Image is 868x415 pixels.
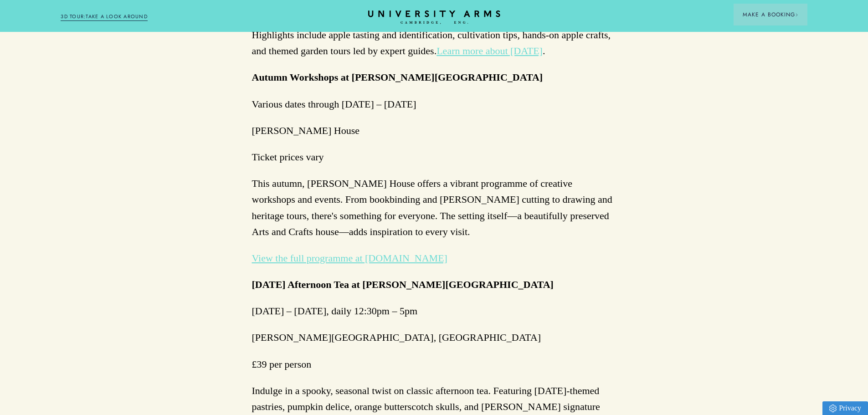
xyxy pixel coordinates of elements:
p: [PERSON_NAME][GEOGRAPHIC_DATA], [GEOGRAPHIC_DATA] [252,329,616,345]
span: Make a Booking [743,10,798,19]
p: [DATE] – [DATE], daily 12:30pm – 5pm [252,303,616,319]
p: Various dates through [DATE] – [DATE] [252,96,616,112]
a: Home [368,10,500,25]
p: Highlights include apple tasting and identification, cultivation tips, hands-on apple crafts, and... [252,27,616,59]
img: Arrow icon [795,13,798,16]
strong: [DATE] Afternoon Tea at [PERSON_NAME][GEOGRAPHIC_DATA] [252,279,554,290]
img: Privacy [829,405,837,412]
a: View the full programme at [DOMAIN_NAME] [252,252,447,264]
p: [PERSON_NAME] House [252,123,616,138]
p: This autumn, [PERSON_NAME] House offers a vibrant programme of creative workshops and events. Fro... [252,175,616,240]
button: Make a BookingArrow icon [734,4,807,26]
a: 3D TOUR:TAKE A LOOK AROUND [61,13,148,21]
a: Privacy [822,401,868,415]
strong: Autumn Workshops at [PERSON_NAME][GEOGRAPHIC_DATA] [252,72,543,83]
p: Ticket prices vary [252,149,616,165]
a: Learn more about [DATE] [437,45,543,56]
p: £39 per person [252,356,616,372]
